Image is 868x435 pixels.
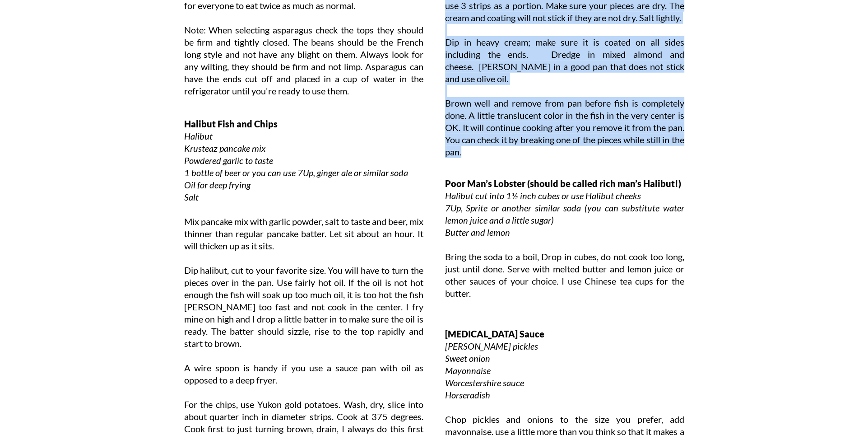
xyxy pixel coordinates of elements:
[445,178,684,190] p: Poor Man’s Lobster (should be called rich man’s Halibut!)
[445,365,684,377] p: Mayonnaise
[445,226,684,239] p: Butter and lemon
[184,167,423,179] p: 1 bottle of beer or you can use 7Up, ginger ale or similar soda
[445,190,684,202] p: Halibut cut into 1½ inch cubes or use Halibut cheeks
[184,179,423,191] p: Oil for deep frying
[445,202,684,226] p: 7Up, Sprite or another similar soda (you can substitute water lemon juice and a little sugar)
[445,377,684,389] p: Worcestershire sauce
[184,118,423,130] p: Halibut Fish and Chips
[445,36,684,85] p: Dip in heavy cream; make sure it is coated on all sides including the ends. Dredge in mixed almon...
[184,215,423,252] p: Mix pancake mix with garlic powder, salt to taste and beer, mix thinner than regular pancake batt...
[445,97,684,158] p: Brown well and remove from pan before fish is completely done. A little translucent color in the ...
[184,130,423,142] p: Halibut
[184,362,423,386] p: A wire spoon is handy if you use a sauce pan with oil as opposed to a deep fryer.
[445,340,684,352] p: [PERSON_NAME] pickles
[184,264,423,350] p: Dip halibut, cut to your favorite size. You will have to turn the pieces over in the pan. Use fai...
[445,352,684,365] p: Sweet onion
[445,251,684,299] p: Bring the soda to a boil, Drop in cubes, do not cook too long, just until done. Serve with melted...
[184,24,423,97] p: Note: When selecting asparagus check the tops they should be firm and tightly closed. The beans s...
[184,142,423,154] p: Krusteaz pancake mix
[445,389,684,401] p: Horseradish
[184,154,423,167] p: Powdered garlic to taste
[184,191,423,203] p: Salt
[445,328,684,340] p: [MEDICAL_DATA] Sauce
